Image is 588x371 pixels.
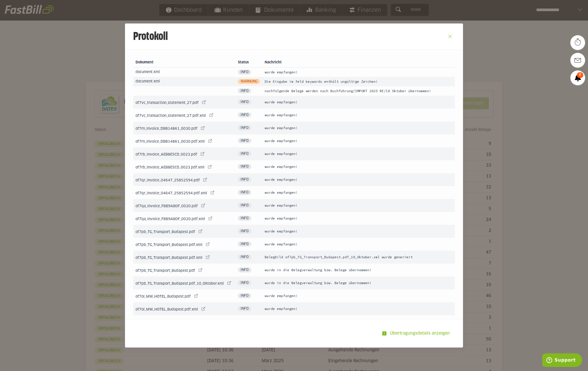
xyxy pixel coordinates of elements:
span: Info [238,267,251,272]
span: Info [238,254,251,259]
span: Info [238,229,251,234]
span: of7rb_Invoice_AEB8E5CD_0023.pdf [136,153,197,156]
td: wurde empfangen! [262,134,455,147]
span: of7qr_invoice_04647_25852594.pdf [136,179,200,182]
span: Info [238,306,251,311]
td: wurde empfangen! [262,147,455,160]
td: wurde empfangen! [262,96,455,109]
span: of7ol_MW_HOTEL_Budapest.pdf [136,295,191,299]
span: Info [238,88,251,93]
span: Info [238,164,251,169]
td: wurde empfangen! [262,302,455,315]
span: of7rn_Invoice_DBB14861_0030.pdf.xml [136,140,205,144]
span: document.xml [136,80,160,83]
sl-icon-button: of7ol_MW_HOTEL_Budapest.pdf [192,292,200,300]
span: of7rn_Invoice_DBB14861_0030.pdf [136,127,197,131]
sl-icon-button: of7vc_transaction_statement_27.pdf [200,98,208,106]
iframe: Öffnet ein Widget, in dem Sie weitere Informationen finden [542,353,582,368]
td: wurde empfangen! [262,238,455,251]
span: Info [238,216,251,221]
sl-icon-button: of7pb_TG_Transport_Budapest.pdf.xml [204,253,212,261]
span: of7qr_invoice_04647_25852594.pdf.xml [136,192,207,195]
sl-icon-button: of7vc_transaction_statement_27.pdf.xml [207,111,215,119]
td: wurde empfangen! [262,160,455,173]
td: Belegbild of7pb_TG_Transport_Budapest.pdf_10_Oktober.xml wurde generiert [262,251,455,264]
span: of7rb_Invoice_AEB8E5CD_0023.pdf.xml [136,166,205,169]
sl-icon-button: of7qa_Invoice_F8B9AB0F_0020.pdf.xml [206,214,214,222]
sl-icon-button: of7pb_TG_Transport_Budapest.pdf.xml [204,240,212,248]
span: Info [238,70,251,75]
span: of7pb_TG_Transport_Budapest.pdf.xml [136,256,202,260]
span: Info [238,280,251,285]
span: Info [238,177,251,182]
span: of7pb_TG_Transport_Budapest.pdf [136,230,195,234]
sl-icon-button: of7n7_TG_HOTEL_Budapest.pdf [191,318,199,326]
sl-icon-button: of7pb_TG_Transport_Budapest.pdf [196,227,205,235]
th: Status [236,58,262,68]
sl-icon-button: of7ol_MW_HOTEL_Budapest.pdf.xml [199,305,207,313]
span: Info [238,203,251,208]
th: Nachricht [262,58,455,68]
td: wurde empfangen! [262,289,455,302]
sl-icon-button: of7pb_TG_Transport_Budapest.pdf [196,266,205,274]
th: Dokument [133,58,236,68]
span: of7pb_TG_Transport_Budapest.pdf.xml [136,243,202,247]
td: Die Eingabe im Feld keywords enthält ungültige Zeichen! [262,77,455,86]
sl-icon-button: of7qa_Invoice_F8B9AB0F_0020.pdf [199,201,207,210]
td: wurde in die Belegverwaltung bzw. Belege übernommen! [262,264,455,276]
sl-icon-button: of7qr_invoice_04647_25852594.pdf [201,176,209,184]
td: wurde empfangen! [262,199,455,212]
td: wurde empfangen! [262,186,455,199]
span: Info [238,100,251,104]
td: wurde in die Belegverwaltung bzw. Belege übernommen! [262,276,455,289]
sl-icon-button: of7rb_Invoice_AEB8E5CD_0023.pdf.xml [206,163,214,171]
span: of7vc_transaction_statement_27.pdf [136,101,199,105]
td: wurde empfangen! [262,68,455,77]
td: nachfolgende Belege werden nach Buchführung/IMPORT 2025 RE/10 Oktober übernommen! [262,86,455,96]
span: of7pb_TG_Transport_Budapest.pdf_10_Oktober.xml [136,282,224,286]
span: Info [238,138,251,143]
span: Info [238,190,251,195]
span: Info [238,125,251,130]
span: Info [238,242,251,247]
td: wurde empfangen! [262,225,455,238]
span: of7ol_MW_HOTEL_Budapest.pdf.xml [136,308,198,311]
span: Info [238,112,251,117]
sl-icon-button: of7qr_invoice_04647_25852594.pdf.xml [208,188,217,197]
span: document.xml [136,70,160,74]
sl-button: Übertragungsdetails anzeigen [379,328,455,339]
span: 8 [577,72,583,78]
td: wurde empfangen! [262,109,455,122]
td: wurde empfangen! [262,315,455,328]
span: of7qa_Invoice_F8B9AB0F_0020.pdf.xml [136,217,205,221]
a: 8 [570,70,585,85]
td: wurde empfangen! [262,212,455,225]
sl-icon-button: of7rb_Invoice_AEB8E5CD_0023.pdf [198,150,207,158]
span: Warnung [238,79,260,84]
span: Info [238,293,251,298]
span: Info [238,151,251,156]
sl-icon-button: of7rn_Invoice_DBB14861_0030.pdf [199,124,207,132]
sl-icon-button: of7pb_TG_Transport_Budapest.pdf_10_Oktober.xml [225,279,233,287]
span: of7vc_transaction_statement_27.pdf.xml [136,114,206,118]
span: of7qa_Invoice_F8B9AB0F_0020.pdf [136,205,198,208]
td: wurde empfangen! [262,122,455,134]
sl-icon-button: of7rn_Invoice_DBB14861_0030.pdf.xml [206,137,214,145]
td: wurde empfangen! [262,173,455,186]
span: of7pb_TG_Transport_Budapest.pdf [136,269,195,273]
